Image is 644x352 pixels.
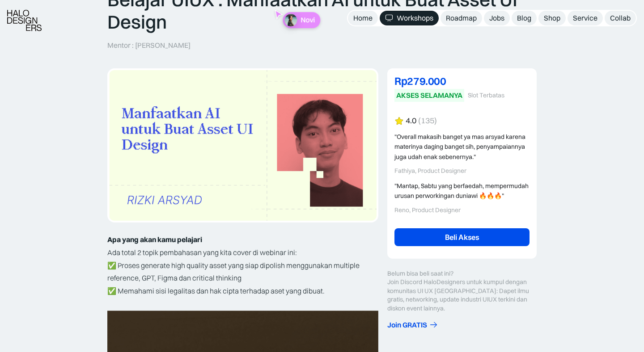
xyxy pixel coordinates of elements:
div: (135) [418,116,437,126]
a: Beli Akses [394,228,530,246]
a: Workshops [380,11,439,25]
div: Fathiya, Product Designer [394,167,530,175]
p: ‍ [107,298,378,310]
a: Shop [538,11,566,25]
strong: Apa yang akan kamu pelajari [107,235,202,244]
div: Collab [610,13,631,23]
div: Slot Terbatas [468,92,504,99]
div: AKSES SELAMANYA [396,91,462,100]
div: "Mantap, Sabtu yang berfaedah, mempermudah urusan perworkingan duniawi 🔥🔥🔥" [394,181,530,201]
div: Home [353,13,373,23]
div: Rp279.000 [394,75,530,86]
div: Jobs [489,13,504,23]
a: Home [348,11,378,25]
div: Service [573,13,597,23]
p: ✅ Proses generate high quality asset yang siap dipolish menggunakan multiple reference, GPT, Figm... [107,259,378,298]
a: Blog [512,11,537,25]
div: Reno, Product Designer [394,206,530,214]
div: Belum bisa beli saat ini? Join Discord HaloDesigners untuk kumpul dengan komunitas UI UX [GEOGRAP... [387,269,537,313]
p: Ada total 2 topik pembahasan yang kita cover di webinar ini: [107,246,378,259]
p: Mentor : [PERSON_NAME] [107,41,191,50]
a: Collab [605,11,636,25]
a: Roadmap [441,11,482,25]
a: Service [568,11,603,25]
div: Roadmap [446,13,477,23]
div: Blog [517,13,531,23]
div: Join GRATIS [387,320,427,330]
div: 4.0 [406,116,416,126]
div: Shop [544,13,560,23]
a: Jobs [484,11,510,25]
a: Join GRATIS [387,320,537,330]
p: Novi [301,16,315,24]
div: Workshops [397,13,433,23]
div: "Overall makasih banget ya mas arsyad karena materinya daging banget sih, penyampaiannya juga uda... [394,132,530,162]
